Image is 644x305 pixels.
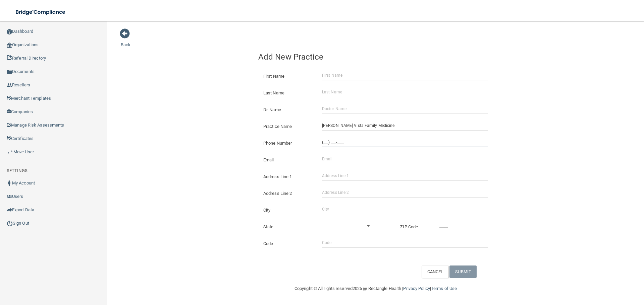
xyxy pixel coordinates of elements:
[7,43,12,48] img: organization-icon.f8decf85.png
[322,104,488,114] input: Doctor Name
[322,87,488,97] input: Last Name
[395,223,434,231] label: ZIP Code
[253,278,498,299] div: Copyright © All rights reserved 2025 @ Rectangle Health | |
[7,220,13,226] img: ic_power_dark.7ecde6b1.png
[322,121,488,131] input: Practice Name
[258,123,317,131] label: Practice Name
[258,53,493,61] h4: Add New Practice
[7,167,28,175] label: SETTINGS
[322,154,488,164] input: Email
[7,149,13,155] img: briefcase.64adab9b.png
[439,221,488,231] input: _____
[10,5,72,19] img: bridge_compliance_login_screen.278c3ca4.svg
[322,238,488,248] input: Code
[422,265,449,278] button: CANCEL
[431,286,457,291] a: Terms of Use
[322,70,488,80] input: First Name
[258,89,317,97] label: Last Name
[7,180,12,186] img: ic_user_dark.df1a06c3.png
[7,29,12,34] img: ic_dashboard_dark.d01f4a41.png
[7,69,12,75] img: icon-documents.8dae5593.png
[528,257,636,284] iframe: Drift Widget Chat Controller
[7,83,12,88] img: ic_reseller.de258add.png
[403,286,430,291] a: Privacy Policy
[7,194,12,199] img: icon-users.e205127d.png
[258,189,317,198] label: Address Line 2
[258,156,317,164] label: Email
[258,173,317,181] label: Address Line 1
[322,171,488,181] input: Address Line 1
[121,34,130,47] a: Back
[258,139,317,147] label: Phone Number
[322,204,488,214] input: City
[258,106,317,114] label: Dr. Name
[7,207,12,213] img: icon-export.b9366987.png
[322,187,488,198] input: Address Line 2
[258,240,317,248] label: Code
[258,223,317,231] label: State
[449,265,477,278] button: SUBMIT
[258,72,317,80] label: First Name
[258,206,317,214] label: City
[322,137,488,147] input: (___) ___-____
